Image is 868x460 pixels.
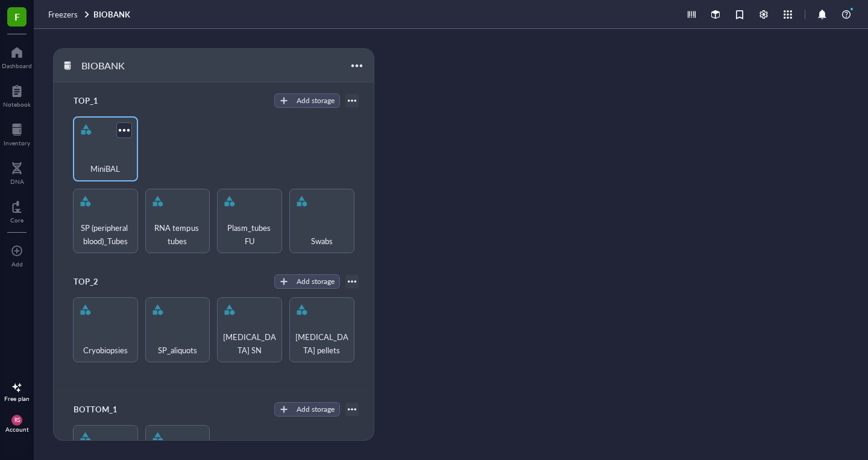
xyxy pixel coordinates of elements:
[297,95,335,106] div: Add storage
[2,62,32,69] div: Dashboard
[10,159,24,185] a: DNA
[4,395,30,402] div: Free plan
[48,9,91,20] a: Freezers
[48,8,78,20] span: Freezers
[68,92,140,109] div: TOP_1
[274,93,340,108] button: Add storage
[10,178,24,185] div: DNA
[93,9,133,20] a: BIOBANK
[10,216,24,224] div: Core
[90,162,120,175] span: MiniBAL
[311,235,333,248] span: Swabs
[68,401,140,418] div: BOTTOM_1
[4,120,30,147] a: Inventory
[274,274,340,289] button: Add storage
[3,81,31,108] a: Notebook
[83,344,128,357] span: Cryobiopsies
[222,221,277,248] span: Plasm_tubes FU
[14,9,20,24] span: F
[297,404,335,415] div: Add storage
[68,273,140,290] div: TOP_2
[158,344,197,357] span: SP_aliquots
[11,260,23,268] div: Add
[4,139,30,147] div: Inventory
[297,276,335,287] div: Add storage
[151,221,205,248] span: RNA tempus tubes
[295,330,349,357] span: [MEDICAL_DATA] pellets
[76,55,148,76] div: BIOBANK
[274,402,340,417] button: Add storage
[78,221,133,248] span: SP (peripheral blood)_Tubes
[2,43,32,69] a: Dashboard
[14,417,19,423] span: RS
[222,330,277,357] span: [MEDICAL_DATA] SN
[10,197,24,224] a: Core
[5,426,29,433] div: Account
[3,101,31,108] div: Notebook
